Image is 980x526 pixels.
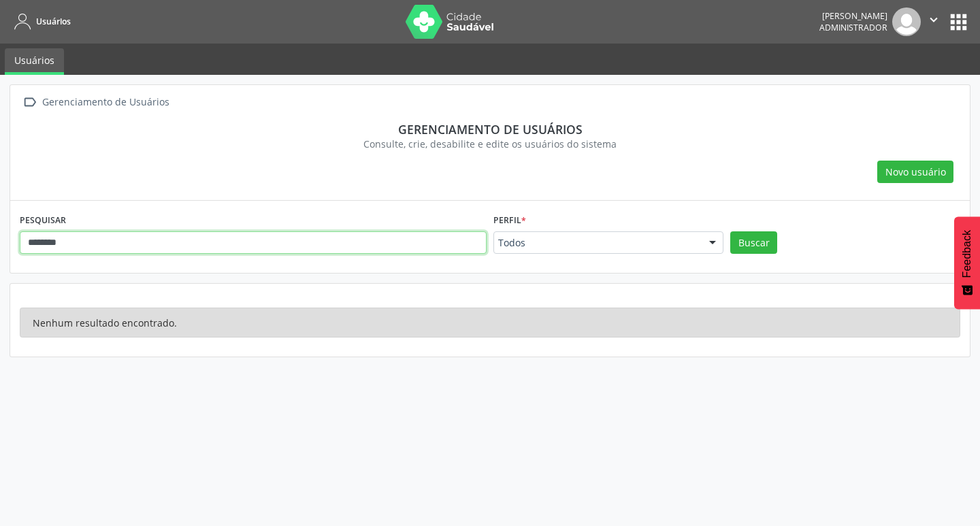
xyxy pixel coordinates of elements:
[947,10,970,34] button: apps
[885,165,946,179] span: Novo usuário
[36,16,71,27] span: Usuários
[5,48,64,75] a: Usuários
[39,93,171,112] div: Gerenciamento de Usuários
[819,22,887,33] span: Administrador
[20,308,960,338] div: Nenhum resultado encontrado.
[961,230,973,278] span: Feedback
[877,161,953,184] button: Novo usuário
[926,12,941,27] i: 
[20,210,66,231] label: PESQUISAR
[730,231,777,254] button: Buscar
[10,10,71,33] a: Usuários
[29,122,951,137] div: Gerenciamento de usuários
[954,216,980,309] button: Feedback - Mostrar pesquisa
[20,93,39,112] i: 
[498,236,696,250] span: Todos
[921,7,947,36] button: 
[493,210,526,231] label: Perfil
[29,137,951,151] div: Consulte, crie, desabilite e edite os usuários do sistema
[20,93,171,112] a:  Gerenciamento de Usuários
[892,7,921,36] img: img
[819,10,887,22] div: [PERSON_NAME]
